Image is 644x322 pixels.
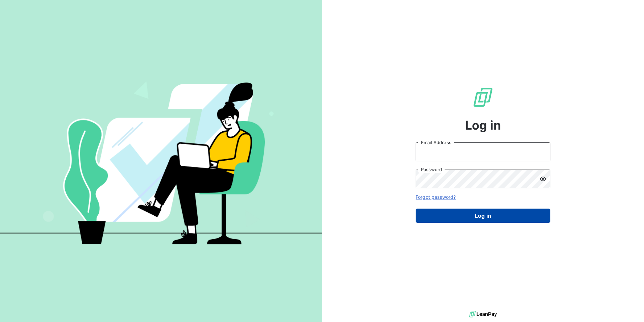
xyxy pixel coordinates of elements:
[416,142,550,161] input: placeholder
[416,209,550,223] button: Log in
[469,309,497,319] img: logo
[465,116,501,134] span: Log in
[416,194,456,200] a: Forgot password?
[472,86,494,108] img: LeanPay Logo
